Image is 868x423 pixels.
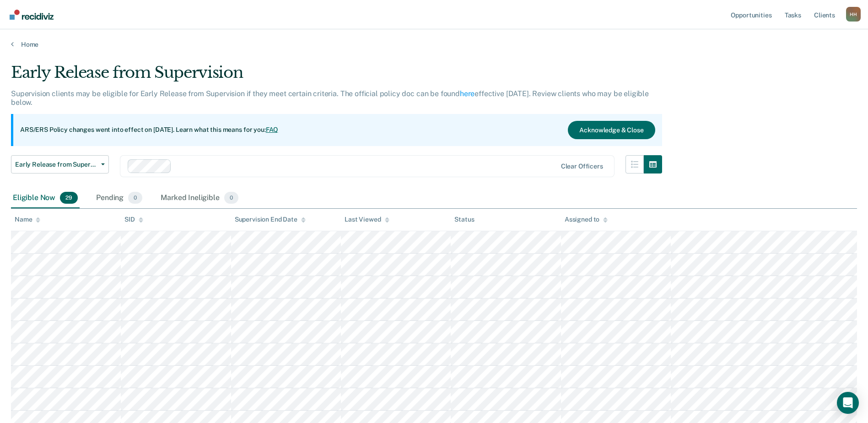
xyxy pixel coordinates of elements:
a: FAQ [266,126,279,133]
div: Marked Ineligible0 [159,188,240,208]
div: Clear officers [561,163,603,170]
img: Recidiviz [10,10,54,20]
span: 0 [128,192,142,204]
div: Eligible Now29 [11,188,80,208]
div: SID [124,216,143,223]
a: here [460,89,474,98]
span: Early Release from Supervision [15,161,97,168]
div: Supervision End Date [235,216,306,223]
a: Home [11,40,857,49]
button: Acknowledge & Close [568,121,655,139]
span: 29 [60,192,78,204]
div: Status [454,216,474,223]
div: Last Viewed [345,216,389,223]
div: Pending0 [94,188,144,208]
button: Profile dropdown button [846,7,861,22]
p: ARS/ERS Policy changes went into effect on [DATE]. Learn what this means for you: [20,125,278,135]
div: Name [15,216,40,223]
div: Assigned to [565,216,608,223]
p: Supervision clients may be eligible for Early Release from Supervision if they meet certain crite... [11,89,649,107]
div: H H [846,7,861,22]
div: Early Release from Supervision [11,63,662,89]
span: 0 [224,192,238,204]
div: Open Intercom Messenger [837,392,859,414]
button: Early Release from Supervision [11,155,109,174]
